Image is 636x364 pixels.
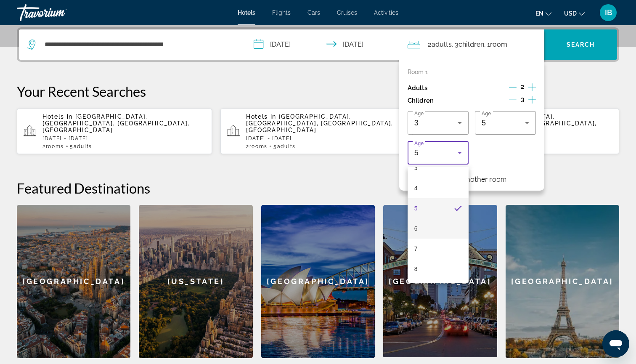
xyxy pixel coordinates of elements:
mat-option: 8 years old [408,259,469,279]
span: 3 [414,163,418,173]
span: 4 [414,183,418,193]
span: 5 [414,203,418,213]
mat-option: 4 years old [408,178,469,198]
mat-option: 5 years old [408,198,469,218]
mat-option: 9 years old [408,279,469,299]
span: 8 [414,264,418,274]
span: 6 [414,223,418,234]
span: 7 [414,244,418,254]
mat-option: 3 years old [408,158,469,178]
mat-option: 7 years old [408,239,469,259]
mat-option: 6 years old [408,218,469,239]
iframe: Кнопка запуска окна обмена сообщениями [602,330,629,357]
